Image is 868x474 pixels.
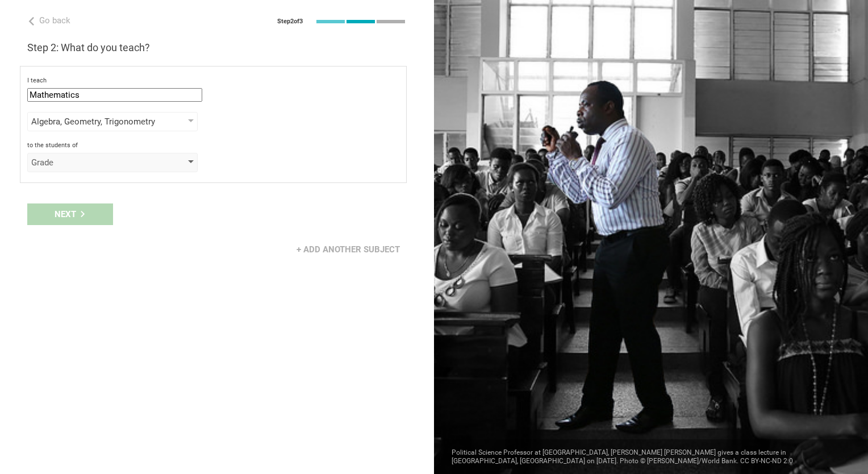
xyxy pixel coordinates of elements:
div: I teach [27,77,399,85]
span: Go back [39,15,70,26]
input: subject or discipline [27,88,202,102]
div: + Add another subject [290,239,407,260]
h3: Step 2: What do you teach? [27,41,407,55]
div: Political Science Professor at [GEOGRAPHIC_DATA], [PERSON_NAME] [PERSON_NAME] gives a class lectu... [434,439,868,474]
div: Algebra, Geometry, Trigonometry [31,116,161,127]
div: Step 2 of 3 [277,18,303,26]
div: to the students of [27,142,399,149]
div: Grade [31,157,161,168]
